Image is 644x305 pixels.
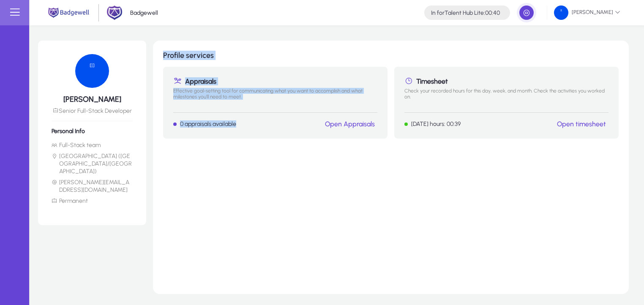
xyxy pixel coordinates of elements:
[411,120,461,128] p: [DATE] hours: 00:39
[52,152,133,175] li: [GEOGRAPHIC_DATA] ([GEOGRAPHIC_DATA]/[GEOGRAPHIC_DATA])
[484,9,485,16] span: :
[547,5,627,20] button: [PERSON_NAME]
[557,120,606,128] a: Open timesheet
[485,9,500,16] span: 00:40
[106,5,123,21] img: 2.png
[52,107,133,114] p: Senior Full-Stack Developer
[52,95,133,104] h5: [PERSON_NAME]
[52,142,133,149] li: Full-Stack team
[325,120,375,128] a: Open Appraisals
[52,179,133,194] li: [PERSON_NAME][EMAIL_ADDRESS][DOMAIN_NAME]
[554,5,568,20] img: 49.png
[173,88,377,106] p: Effective goal-setting tool for communicating what you want to accomplish and what milestones you...
[404,77,609,85] h1: Timesheet
[130,9,158,16] p: Badgewell
[554,5,620,20] span: [PERSON_NAME]
[431,9,445,16] span: In for
[52,197,133,205] li: Permanent
[75,54,109,88] img: 49.png
[404,88,609,106] p: Check your recorded hours for this day, week, and month. Check the activities you worked on.
[431,9,500,16] h4: Talent Hub Lite
[163,51,619,60] h1: Profile services
[52,128,133,135] h6: Personal Info
[554,120,609,128] button: Open timesheet
[180,120,236,128] p: 0 appraisals available
[46,7,91,19] img: main.png
[173,77,377,85] h1: Appraisals
[322,120,377,128] button: Open Appraisals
